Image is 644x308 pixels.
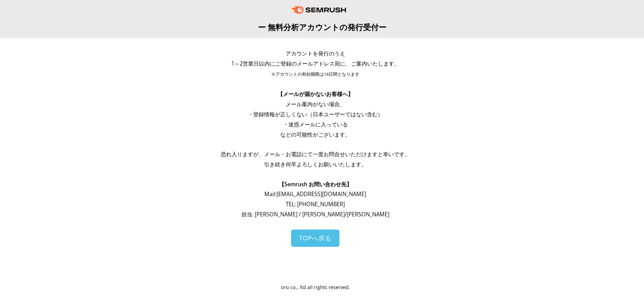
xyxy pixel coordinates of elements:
[286,50,345,57] span: アカウントを発行のうえ
[291,230,339,247] a: TOPへ戻る
[278,90,353,98] span: 【メールが届かないお客様へ】
[271,71,359,77] span: ※アカウントの有効期限は14日間となります
[221,150,410,158] span: 恐れ入りますが、メール・お電話にて一度お問合せいただけますと幸いです。
[258,22,386,32] span: ー 無料分析アカウントの発行受付ー
[280,131,351,138] span: などの可能性がございます。
[299,234,331,242] span: TOPへ戻る
[248,111,383,118] span: ・登録情報が正しくない（日本ユーザーではない含む）
[286,100,345,108] span: メール案内がない場合、
[231,60,400,67] span: 1～2営業日以内にご登録のメールアドレス宛に、ご案内いたします。
[264,190,366,198] span: Mail: [EMAIL_ADDRESS][DOMAIN_NAME]
[286,200,345,208] span: TEL: [PHONE_NUMBER]
[241,211,389,218] span: 担当: [PERSON_NAME] / [PERSON_NAME]/[PERSON_NAME]
[283,121,348,128] span: ・迷惑メールに入っている
[281,284,350,290] span: oro co., ltd all rights reserved.
[264,161,367,168] span: 引き続き何卒よろしくお願いいたします。
[279,181,352,188] span: 【Semrush お問い合わせ先】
